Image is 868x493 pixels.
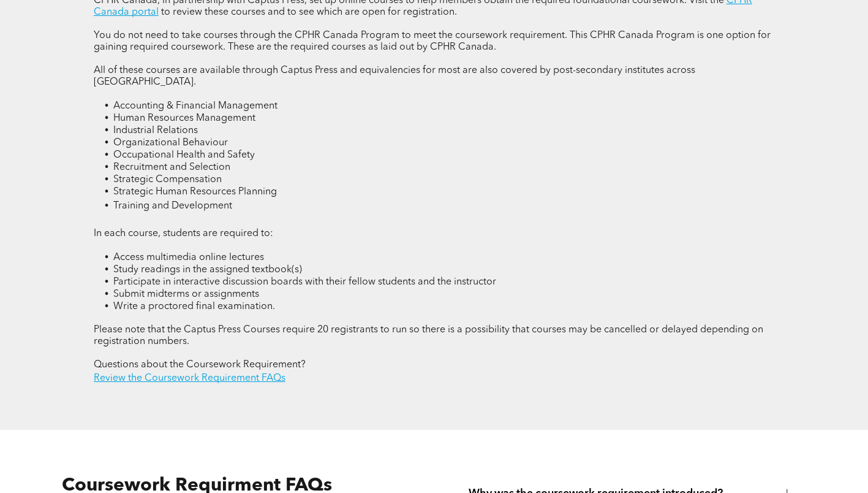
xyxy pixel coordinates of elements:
[94,373,285,383] a: Review the Coursework Requirement FAQs
[94,31,771,52] span: You do not need to take courses through the CPHR Canada Program to meet the coursework requiremen...
[113,187,277,197] span: Strategic Human Resources Planning
[113,162,230,172] span: Recruitment and Selection
[94,325,763,346] span: Please note that the Captus Press Courses require 20 registrants to run so there is a possibility...
[113,302,275,311] span: Write a proctored final examination.
[113,201,232,211] span: Training and Development
[113,101,277,111] span: Accounting & Financial Management
[113,277,496,287] span: Participate in interactive discussion boards with their fellow students and the instructor
[113,289,259,299] span: Submit midterms or assignments
[113,113,255,123] span: Human Resources Management
[94,229,273,239] span: In each course, students are required to:
[94,66,695,87] span: All of these courses are available through Captus Press and equivalencies for most are also cover...
[113,150,255,160] span: Occupational Health and Safety
[113,265,302,275] span: Study readings in the assigned textbook(s)
[113,126,198,136] span: Industrial Relations
[161,7,457,17] span: to review these courses and to see which are open for registration.
[113,175,222,185] span: Strategic Compensation
[113,138,228,148] span: Organizational Behaviour
[113,253,264,262] span: Access multimedia online lectures
[94,360,306,370] span: Questions about the Coursework Requirement?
